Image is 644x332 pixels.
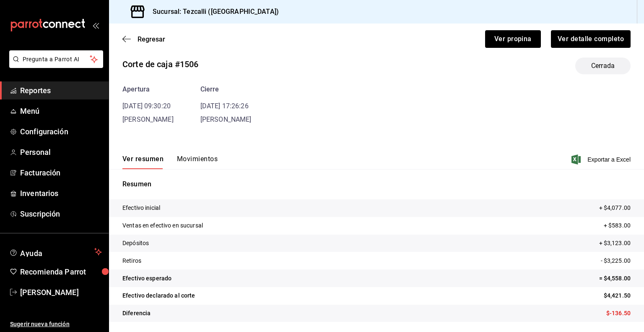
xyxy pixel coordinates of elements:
[20,287,102,298] span: [PERSON_NAME]
[10,320,102,329] span: Sugerir nueva función
[606,309,631,318] p: $-136.50
[599,274,631,283] p: = $4,558.00
[23,55,90,64] span: Pregunta a Parrot AI
[122,155,164,169] button: Ver resumen
[573,154,631,165] button: Exportar a Excel
[599,239,631,248] p: + $3,123.00
[177,155,218,169] button: Movimientos
[122,221,203,230] p: Ventas en efectivo en sucursal
[200,102,249,110] time: [DATE] 17:26:26
[20,167,102,178] span: Facturación
[122,115,174,123] span: [PERSON_NAME]
[122,58,199,71] div: Corte de caja #1506
[551,30,631,48] button: Ver detalle completo
[20,126,102,137] span: Configuración
[604,291,631,300] p: $4,421.50
[122,155,218,169] div: navigation tabs
[122,102,171,110] time: [DATE] 09:30:20
[122,239,149,248] p: Depósitos
[122,35,165,43] button: Regresar
[122,179,631,189] p: Resumen
[20,85,102,96] span: Reportes
[146,7,279,17] h3: Sucursal: Tezcalli ([GEOGRAPHIC_DATA])
[122,291,195,300] p: Efectivo declarado al corte
[92,22,99,29] button: open_drawer_menu
[604,221,631,230] p: + $583.00
[20,266,102,277] span: Recomienda Parrot
[6,61,103,70] a: Pregunta a Parrot AI
[20,247,91,257] span: Ayuda
[122,256,141,265] p: Retiros
[20,208,102,220] span: Suscripción
[9,50,103,68] button: Pregunta a Parrot AI
[200,115,252,123] span: [PERSON_NAME]
[20,188,102,199] span: Inventarios
[138,35,165,43] span: Regresar
[599,204,631,212] p: + $4,077.00
[122,274,171,283] p: Efectivo esperado
[601,256,631,265] p: - $3,225.00
[122,309,151,318] p: Diferencia
[485,30,541,48] button: Ver propina
[122,204,160,212] p: Efectivo inicial
[20,105,102,117] span: Menú
[122,84,174,94] div: Apertura
[586,61,620,71] span: Cerrada
[20,146,102,158] span: Personal
[200,84,252,94] div: Cierre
